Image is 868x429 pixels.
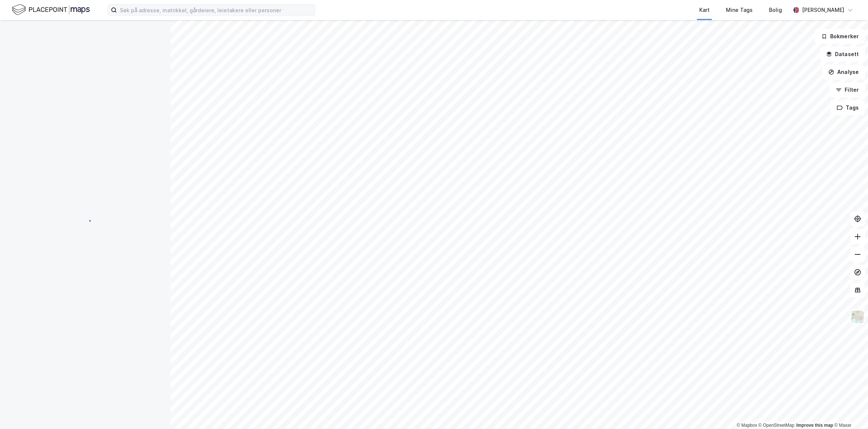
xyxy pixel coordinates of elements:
button: Filter [829,82,865,97]
a: Improve this map [796,423,833,428]
iframe: Chat Widget [831,393,868,429]
div: Mine Tags [726,6,753,14]
a: Mapbox [737,423,757,428]
input: Søk på adresse, matrikkel, gårdeiere, leietakere eller personer [117,4,315,16]
img: Z [851,310,865,324]
div: [PERSON_NAME] [802,6,844,14]
a: OpenStreetMap [759,423,795,428]
img: spinner.a6d8c91a73a9ac5275cf975e30b51cfb.svg [79,214,91,226]
img: logo.f888ab2527a4732fd821a326f86c7f29.svg [12,3,90,16]
button: Bokmerker [815,29,865,44]
button: Analyse [822,65,865,79]
button: Tags [831,100,865,115]
div: Bolig [769,6,782,14]
div: Kart [699,6,710,14]
button: Datasett [820,47,865,62]
div: Kontrollprogram for chat [831,393,868,429]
